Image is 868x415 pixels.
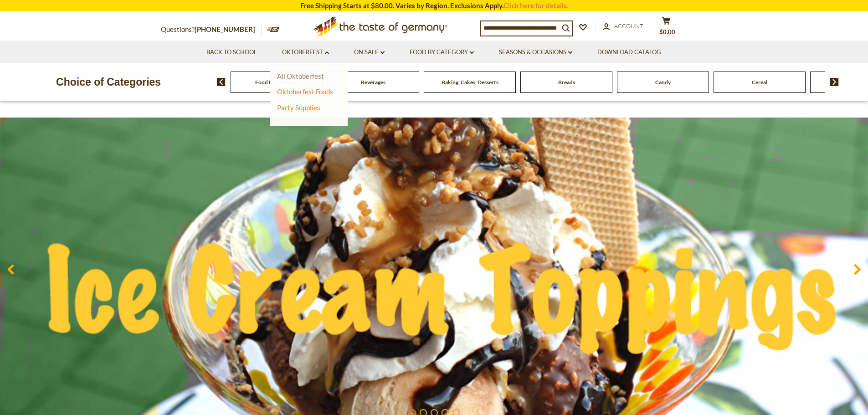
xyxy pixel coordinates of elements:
[659,28,675,36] span: $0.00
[277,103,320,112] a: Party Supplies
[503,1,568,10] a: Click here for details.
[653,16,680,39] button: $0.00
[655,79,671,86] a: Candy
[442,79,498,86] a: Baking, Cakes, Desserts
[354,47,385,57] a: On Sale
[195,25,255,33] a: [PHONE_NUMBER]
[597,47,661,57] a: Download Catalog
[255,79,298,86] a: Food By Category
[752,79,767,86] a: Cereal
[603,21,643,31] a: Account
[410,47,474,57] a: Food By Category
[217,78,226,86] img: previous arrow
[282,47,329,57] a: Oktoberfest
[361,79,385,86] a: Beverages
[499,47,572,57] a: Seasons & Occasions
[161,24,262,36] p: Questions?
[558,79,575,86] a: Breads
[614,22,643,30] span: Account
[830,78,839,86] img: next arrow
[206,47,257,57] a: Back to School
[277,87,333,96] a: Oktoberfest Foods
[277,72,324,80] a: All Oktoberfest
